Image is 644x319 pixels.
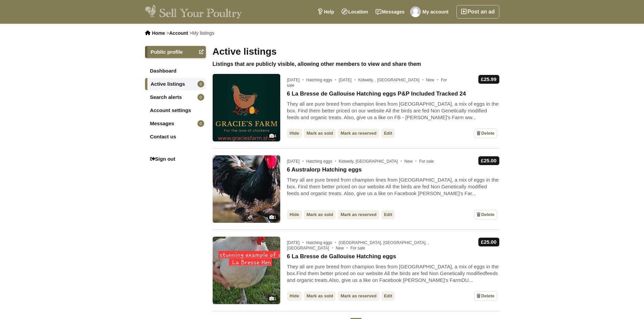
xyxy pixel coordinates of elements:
[287,78,447,88] span: For sale
[456,5,499,19] a: Post an ad
[287,90,466,97] a: 6 La Bresse de Gallouise Hatching eggs P&P Included Tracked 24
[287,263,499,284] div: They all are pure breed from champion lines from [GEOGRAPHIC_DATA], a mix of eggs in the box.Find...
[287,253,396,260] a: 6 La Bresse de Gallouise Hatching eggs
[351,246,365,250] span: For sale
[192,30,214,36] span: My listings
[408,5,452,19] a: My account
[197,81,204,87] span: 3
[213,74,280,141] img: 6 La Bresse de Gallouise Hatching eggs P&P Included Tracked 24
[287,291,302,301] a: Hide
[419,159,434,164] span: For sale
[474,129,497,138] a: Delete
[338,129,379,138] a: Mark as reserved
[145,104,206,116] a: Account settings
[145,131,206,143] a: Contact us
[358,78,425,82] span: Kidwelly, , [GEOGRAPHIC_DATA]
[338,5,372,19] a: Location
[381,129,395,138] a: Edit
[474,210,497,219] a: Delete
[478,75,499,84] div: £25.99
[287,159,305,164] span: [DATE]
[287,240,305,245] span: [DATE]
[336,246,349,250] span: New
[213,74,280,141] a: 4
[169,30,188,36] a: Account
[306,78,338,82] span: Hatching eggs
[287,210,302,219] a: Hide
[145,5,242,19] img: Sell Your Poultry
[338,210,379,219] a: Mark as reserved
[268,214,278,221] div: 1
[152,30,165,36] a: Home
[287,101,499,121] div: They all are pure breed from champion lines from [GEOGRAPHIC_DATA], a mix of eggs in the box. Fin...
[213,237,280,304] a: 1
[145,153,206,165] a: Sign out
[339,159,403,164] span: Kidwelly, [GEOGRAPHIC_DATA]
[268,295,278,302] div: 1
[189,30,214,36] li: >
[478,156,499,165] div: £25.00
[197,94,204,101] span: 0
[287,240,429,250] span: [GEOGRAPHIC_DATA], [GEOGRAPHIC_DATA], , [GEOGRAPHIC_DATA]
[478,238,499,246] div: £25.00
[287,129,302,138] a: Hide
[213,155,280,223] img: 6 Australorp Hatching eggs
[381,291,395,301] a: Edit
[213,46,499,57] h1: Active listings
[474,291,497,301] a: Delete
[306,240,338,245] span: Hatching eggs
[338,291,379,301] a: Mark as reserved
[145,46,206,58] a: Public profile
[306,159,338,164] span: Hatching eggs
[268,133,278,139] div: 4
[287,177,499,197] div: They all are pure breed from champion lines from [GEOGRAPHIC_DATA], a mix of eggs in the box. Fin...
[287,78,305,82] span: [DATE]
[145,91,206,103] a: Search alerts0
[145,78,206,90] a: Active listings3
[304,210,336,219] a: Mark as sold
[410,6,421,17] img: Gracie's Farm
[339,78,357,82] span: [DATE]
[145,65,206,77] a: Dashboard
[313,5,338,19] a: Help
[213,155,280,223] a: 1
[304,129,336,138] a: Mark as sold
[197,120,204,127] span: 0
[166,30,188,36] li: >
[426,78,439,82] span: New
[404,159,418,164] span: New
[287,166,362,173] a: 6 Australorp Hatching eggs
[213,237,280,304] img: 6 La Bresse de Gallouise Hatching eggs
[145,117,206,130] a: Messages0
[372,5,408,19] a: Messages
[381,210,395,219] a: Edit
[304,291,336,301] a: Mark as sold
[213,61,499,67] h2: Listings that are publicly visible, allowing other members to view and share them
